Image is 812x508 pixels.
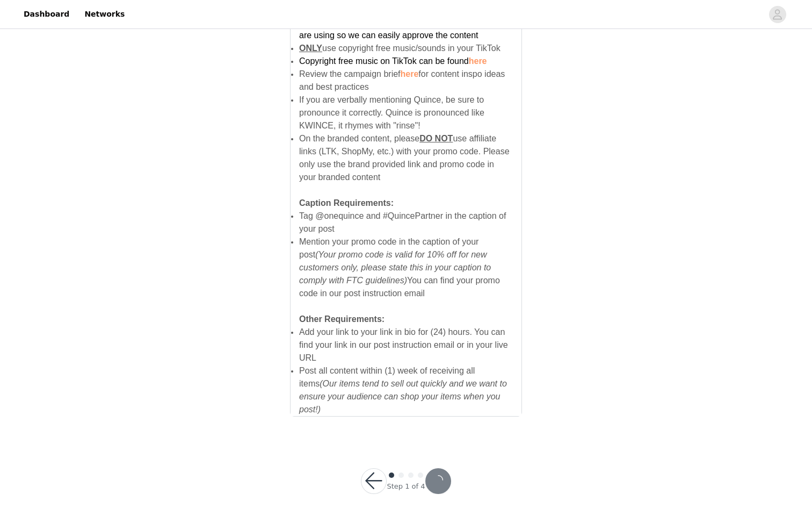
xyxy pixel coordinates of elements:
a: here [469,56,487,66]
span: On the branded content, please use affiliate links (LTK, ShopMy, etc.) with your promo code. Plea... [299,134,510,182]
strong: Caption Requirements: [299,198,394,208]
span: Mention your promo code in the caption of your post You can find your promo code in our post inst... [299,237,500,298]
a: Networks [78,2,131,26]
span: Post all content within (1) week of receiving all items [299,366,507,414]
div: avatar [772,6,782,23]
span: If you are verbally mentioning Quince, be sure to pronounce it correctly. Quince is pronounced li... [299,95,484,130]
span: Add your link to your link in bio for (24) hours. You can find your link in our post instruction ... [299,327,508,362]
a: Dashboard [17,2,76,26]
span: Copyright free music on TikTok can be found [299,56,469,66]
em: (Our items tend to sell out quickly and we want to ensure your audience can shop your items when ... [299,379,507,414]
a: here [401,69,419,78]
div: Step 1 of 4 [387,481,425,492]
span: DO NOT [419,134,453,143]
span: Please include a screenshot of the music or sound you are using so we can easily approve the content [299,18,508,40]
strong: ONLY [299,44,322,53]
strong: Other Requirements: [299,314,385,324]
span: Review the campaign brief for content inspo ideas and best practices [299,69,505,91]
span: Tag @onequince and #QuincePartner in the caption of your post [299,211,506,233]
em: (Your promo code is valid for 10% off for new customers only, please state this in your caption t... [299,250,491,285]
span: use copyright free music/sounds in your TikTok [299,44,501,53]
